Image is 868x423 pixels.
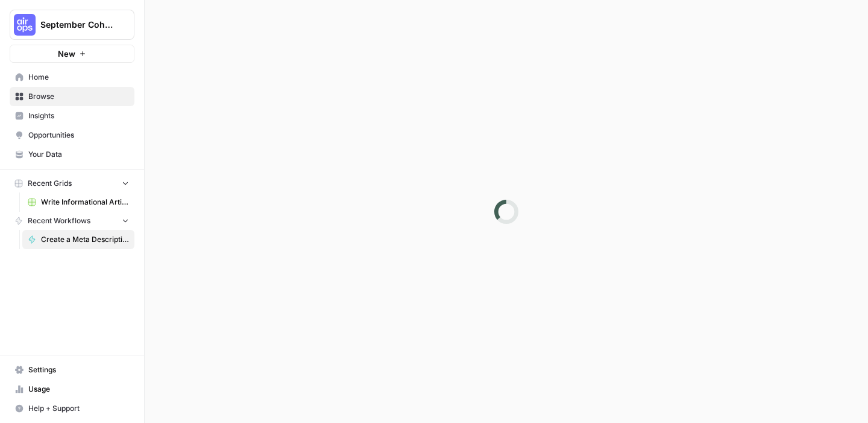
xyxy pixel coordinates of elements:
a: Opportunities [10,126,134,145]
span: Settings [28,364,129,375]
span: September Cohort [40,19,113,31]
span: Recent Workflows [28,215,90,226]
span: Recent Grids [28,178,72,189]
a: Browse [10,87,134,106]
button: Help + Support [10,399,134,418]
span: Your Data [28,149,129,160]
span: Usage [28,384,129,395]
button: New [10,45,134,63]
span: Browse [28,91,129,102]
span: Help + Support [28,403,129,414]
span: Write Informational Article [41,197,129,208]
a: Settings [10,360,134,380]
span: New [58,48,75,60]
a: Create a Meta Description (Amani) [22,230,134,249]
a: Write Informational Article [22,192,134,212]
span: Opportunities [28,130,129,141]
img: September Cohort Logo [14,14,36,36]
button: Workspace: September Cohort [10,10,134,40]
span: Create a Meta Description (Amani) [41,234,129,245]
a: Your Data [10,145,134,164]
span: Insights [28,110,129,121]
a: Insights [10,106,134,126]
a: Usage [10,380,134,399]
button: Recent Grids [10,174,134,192]
span: Home [28,72,129,83]
a: Home [10,68,134,87]
button: Recent Workflows [10,212,134,230]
